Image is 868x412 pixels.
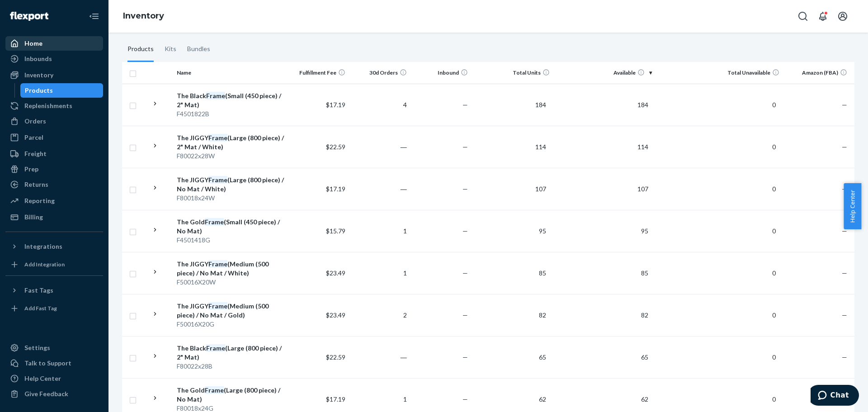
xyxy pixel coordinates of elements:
button: Close Navigation [85,7,103,25]
span: 0 [769,395,779,403]
em: Frame [206,92,225,99]
span: $17.19 [326,185,345,193]
span: 65 [637,353,652,361]
td: 2 [349,294,410,336]
div: The Black (Large (800 piece) / 2" Mat) [177,344,284,362]
span: 0 [769,185,779,193]
a: Reporting [5,194,103,208]
td: ― [349,336,410,378]
button: Talk to Support [5,356,103,370]
span: — [842,311,847,319]
span: — [842,269,847,277]
a: Home [5,36,103,51]
div: Fast Tags [24,286,53,295]
th: Amazon (FBA) [783,62,854,84]
button: Open notifications [814,7,832,25]
a: Add Integration [5,257,103,272]
div: The JIGGY (Large (800 piece) / 2" Mat / White) [177,133,284,152]
a: Replenishments [5,99,103,113]
span: $17.19 [326,395,345,403]
a: Products [20,83,104,98]
iframe: Opens a widget where you can chat to one of our agents [811,385,859,407]
td: ― [349,168,410,210]
div: F4501822B [177,109,284,118]
img: Flexport logo [10,12,48,21]
span: $15.79 [326,227,345,235]
ol: breadcrumbs [116,3,171,29]
span: 65 [535,353,550,361]
span: 95 [637,227,652,235]
span: $17.19 [326,101,345,109]
th: Inbound [410,62,472,84]
a: Help Center [5,371,103,386]
span: — [462,143,468,151]
span: — [842,227,847,235]
div: Help Center [24,374,61,383]
span: 0 [769,143,779,151]
div: The JIGGY (Medium (500 piece) / No Mat / Gold) [177,302,284,320]
span: 0 [769,269,779,277]
span: — [842,143,847,151]
span: — [462,395,468,403]
span: $23.49 [326,269,345,277]
div: F50016X20G [177,320,284,329]
span: 62 [535,395,550,403]
a: Parcel [5,130,103,145]
span: 62 [637,395,652,403]
button: Give Feedback [5,387,103,401]
div: The JIGGY (Large (800 piece) / No Mat / White) [177,175,284,194]
th: 30d Orders [349,62,410,84]
em: Frame [205,218,224,226]
a: Inbounds [5,52,103,66]
span: 107 [634,185,652,193]
div: Add Fast Tag [24,304,57,312]
th: Total Units [472,62,553,84]
div: The Gold (Small (450 piece) / No Mat) [177,218,284,236]
th: Name [173,62,288,84]
td: 1 [349,210,410,252]
span: 82 [535,311,550,319]
span: 114 [532,143,550,151]
div: Give Feedback [24,389,68,398]
div: Billing [24,213,43,222]
em: Frame [208,134,227,142]
span: 82 [637,311,652,319]
span: 114 [634,143,652,151]
td: 1 [349,252,410,294]
button: Integrations [5,239,103,254]
em: Frame [205,386,224,394]
div: Settings [24,343,50,352]
div: Bundles [187,37,210,62]
a: Inventory [5,68,103,82]
div: F80018x24W [177,194,284,203]
span: — [462,227,468,235]
span: 184 [532,101,550,109]
div: F80022x28B [177,362,284,371]
span: — [462,311,468,319]
span: — [462,185,468,193]
a: Freight [5,147,103,161]
em: Frame [208,176,227,184]
button: Help Center [844,183,861,229]
span: 85 [535,269,550,277]
div: Home [24,39,42,48]
a: Settings [5,341,103,355]
th: Available [553,62,656,84]
div: F4501418G [177,236,284,245]
div: The Gold (Large (800 piece) / No Mat) [177,386,284,404]
div: Orders [24,117,46,126]
a: Prep [5,162,103,176]
div: F80022x28W [177,152,284,161]
span: — [462,269,468,277]
div: Freight [24,149,47,158]
span: — [462,101,468,109]
div: Replenishments [24,101,72,110]
span: 85 [637,269,652,277]
div: F50016X20W [177,278,284,287]
td: ― [349,126,410,168]
div: Inbounds [24,54,52,63]
div: The JIGGY (Medium (500 piece) / No Mat / White) [177,260,284,278]
div: Inventory [24,71,53,80]
span: 0 [769,353,779,361]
